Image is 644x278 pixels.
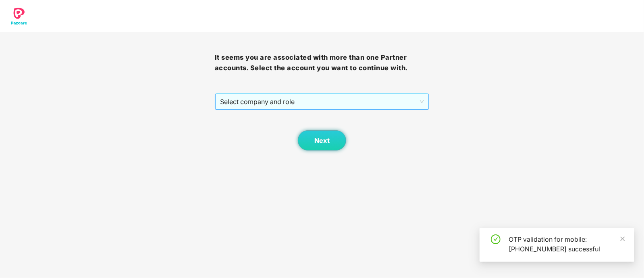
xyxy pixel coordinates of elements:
[509,234,625,254] div: OTP validation for mobile: [PHONE_NUMBER] successful
[215,52,430,73] h3: It seems you are associated with more than one Partner accounts. Select the account you want to c...
[491,234,501,244] span: check-circle
[314,137,330,144] span: Next
[298,130,346,150] button: Next
[220,94,424,109] span: Select company and role
[620,236,625,242] span: close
